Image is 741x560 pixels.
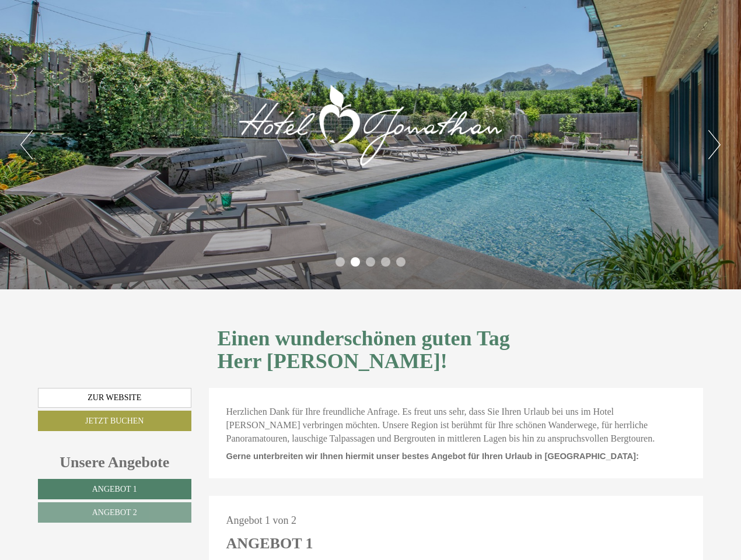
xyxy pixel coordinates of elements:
button: Previous [20,130,33,159]
span: Angebot 1 [92,485,137,494]
h1: Einen wunderschönen guten Tag Herr [PERSON_NAME]! [218,327,695,373]
a: Jetzt buchen [38,411,191,431]
span: Angebot 2 [92,508,137,517]
span: Gerne unterbreiten wir Ihnen hiermit unser bestes Angebot für Ihren Urlaub in [GEOGRAPHIC_DATA]: [226,452,639,461]
div: Angebot 1 [226,533,313,554]
p: Herzlichen Dank für Ihre freundliche Anfrage. Es freut uns sehr, dass Sie Ihren Urlaub bei uns im... [226,405,686,446]
div: Unsere Angebote [38,452,191,473]
button: Next [708,130,721,159]
span: Angebot 1 von 2 [226,514,297,526]
a: Zur Website [38,388,191,408]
